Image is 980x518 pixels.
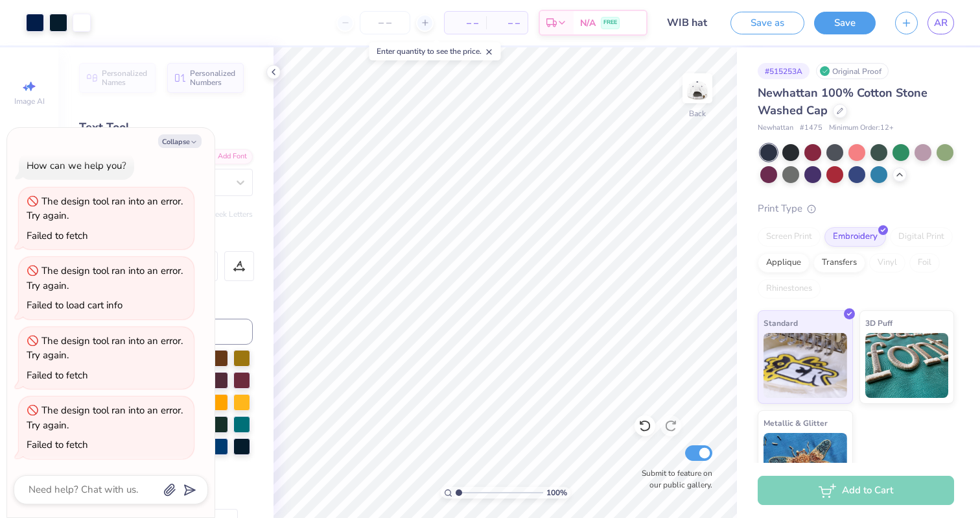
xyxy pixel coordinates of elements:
[730,12,804,34] button: Save as
[684,75,710,101] img: Back
[909,253,940,273] div: Foil
[580,16,596,30] span: N/A
[934,16,948,31] span: AR
[869,253,905,273] div: Vinyl
[27,404,183,432] div: The design tool ran into an error. Try again.
[758,85,927,118] span: Newhattan 100% Cotton Stone Washed Cap
[764,333,847,398] img: Standard
[927,12,954,34] a: AR
[27,438,88,451] div: Failed to fetch
[764,316,798,330] span: Standard
[369,42,501,60] div: Enter quantity to see the price.
[813,253,865,273] div: Transfers
[764,433,847,498] img: Metallic & Glitter
[452,16,478,30] span: – –
[603,18,617,27] span: FREE
[814,12,876,34] button: Save
[494,16,520,30] span: – –
[27,229,88,242] div: Failed to fetch
[890,227,953,247] div: Digital Print
[202,149,253,164] div: Add Font
[102,69,148,87] span: Personalized Names
[824,227,886,247] div: Embroidery
[758,63,810,79] div: # 515253A
[27,369,88,382] div: Failed to fetch
[816,63,889,79] div: Original Proof
[79,119,253,136] div: Text Tool
[689,108,706,119] div: Back
[764,416,828,430] span: Metallic & Glitter
[657,10,721,36] input: Untitled Design
[360,11,410,34] input: – –
[758,279,821,299] div: Rhinestones
[758,227,821,247] div: Screen Print
[14,96,45,106] span: Image AI
[865,333,949,398] img: 3D Puff
[800,123,822,134] span: # 1475
[27,159,126,172] div: How can we help you?
[27,334,183,362] div: The design tool ran into an error. Try again.
[635,467,712,491] label: Submit to feature on our public gallery.
[758,201,954,216] div: Print Type
[27,264,183,292] div: The design tool ran into an error. Try again.
[865,316,892,330] span: 3D Puff
[158,134,202,148] button: Collapse
[758,123,793,134] span: Newhattan
[27,299,122,312] div: Failed to load cart info
[27,195,183,223] div: The design tool ran into an error. Try again.
[546,487,567,499] span: 100 %
[758,253,810,273] div: Applique
[829,123,894,134] span: Minimum Order: 12 +
[190,69,236,87] span: Personalized Numbers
